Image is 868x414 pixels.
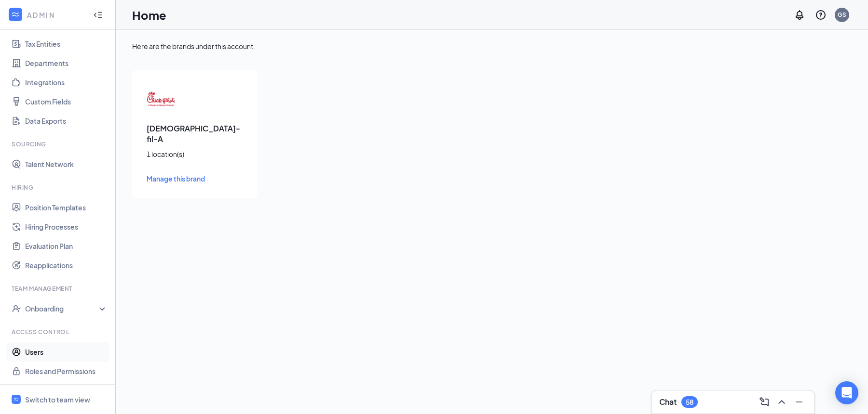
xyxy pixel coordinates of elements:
a: Reapplications [25,256,108,275]
div: Here are the brands under this account. [132,41,852,51]
svg: ComposeMessage [759,396,770,408]
h3: [DEMOGRAPHIC_DATA]-fil-A [147,123,243,144]
h3: Chat [659,397,677,407]
button: Minimize [791,394,807,410]
div: Hiring [12,183,106,192]
img: Chick-fil-A logo [147,85,176,114]
div: Sourcing [12,140,106,148]
div: Team Management [12,285,106,293]
div: ADMIN [27,10,84,20]
a: Talent Network [25,155,108,174]
a: Roles and Permissions [25,362,108,381]
a: Users [25,342,108,362]
a: Position Templates [25,198,108,217]
a: Data Exports [25,111,108,130]
svg: WorkstreamLogo [13,396,19,402]
svg: Collapse [93,10,103,20]
div: 58 [686,398,693,406]
h1: Home [132,7,166,23]
a: Tax Entities [25,34,108,53]
button: ChevronUp [774,394,789,410]
svg: QuestionInfo [815,9,827,21]
a: Manage this brand [147,173,243,184]
div: Onboarding [25,304,99,313]
svg: ChevronUp [776,396,787,408]
button: ComposeMessage [757,394,772,410]
svg: WorkstreamLogo [11,10,20,19]
a: Hiring Processes [25,217,108,236]
svg: Notifications [794,9,805,21]
div: Switch to team view [25,395,90,404]
a: Evaluation Plan [25,236,108,256]
svg: UserCheck [12,304,21,313]
a: Departments [25,53,108,73]
a: Integrations [25,73,108,92]
div: 1 location(s) [147,149,243,159]
svg: Minimize [793,396,805,408]
span: Manage this brand [147,174,205,183]
div: GS [838,11,846,19]
a: Custom Fields [25,92,108,111]
div: Open Intercom Messenger [835,381,858,404]
div: Access control [12,328,106,336]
